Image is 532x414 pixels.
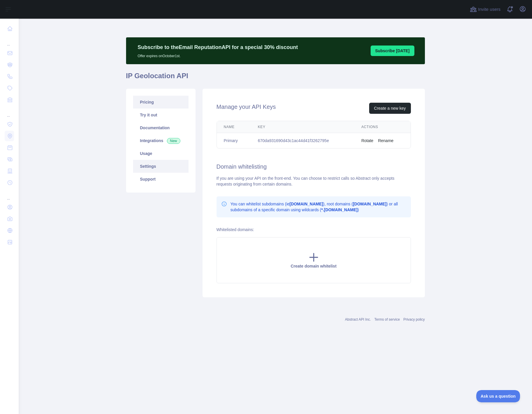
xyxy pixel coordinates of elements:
a: Abstract API Inc. [345,317,371,322]
b: *.[DOMAIN_NAME] [321,207,357,212]
button: Invite users [469,5,502,14]
span: Invite users [478,6,500,13]
a: Terms of service [374,317,400,322]
th: Key [251,121,355,133]
a: Support [133,173,189,186]
span: New [167,138,180,144]
a: Pricing [133,96,189,109]
button: Create a new key [369,103,411,114]
a: Settings [133,160,189,173]
button: Subscribe [DATE] [371,46,414,56]
b: [DOMAIN_NAME] [353,202,386,206]
label: Whitelisted domains: [217,227,254,232]
div: ... [5,106,14,118]
a: Privacy policy [403,317,425,322]
button: Rename [378,138,393,144]
td: 670da931690d43c1ac44d41f3262795e [251,133,355,149]
th: Actions [354,121,410,133]
td: Primary [217,133,251,149]
h1: IP Geolocation API [126,71,425,85]
div: ... [5,189,14,201]
div: ... [5,35,14,47]
a: Usage [133,147,189,160]
button: Rotate [361,138,373,144]
h2: Domain whitelisting [217,163,411,171]
a: Integrations New [133,134,189,147]
b: [DOMAIN_NAME] [289,202,323,206]
div: If you are using your API on the front-end. You can choose to restrict calls so Abstract only acc... [217,175,411,187]
p: You can whitelist subdomains (ie ), root domains ( ) or all subdomains of a specific domain using... [231,201,406,213]
a: Try it out [133,109,189,121]
a: Documentation [133,121,189,134]
h2: Manage your API Keys [217,103,276,114]
p: Subscribe to the Email Reputation API for a special 30 % discount [138,43,298,51]
th: Name [217,121,251,133]
iframe: Toggle Customer Support [476,390,520,402]
p: Offer expires on October 1st. [138,51,298,58]
span: Create domain whitelist [291,264,336,268]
